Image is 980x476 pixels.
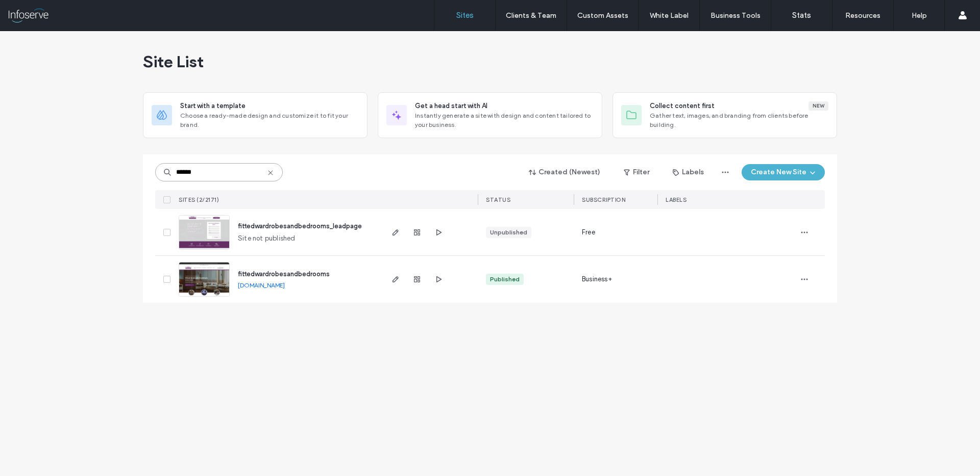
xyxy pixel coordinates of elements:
[808,101,828,111] div: New
[650,101,715,111] span: Collect content first
[792,11,811,20] label: Stats
[490,228,527,237] div: Unpublished
[506,11,556,20] label: Clients & Team
[180,111,359,129] span: Choose a ready-made design and customize it to fit your brand.
[143,51,204,72] span: Site List
[143,92,367,138] div: Start with a templateChoose a ready-made design and customize it to fit your brand.
[238,233,296,244] span: Site not published
[582,227,595,237] span: Free
[179,196,219,203] span: SITES (2/2171)
[710,11,761,20] label: Business Tools
[378,92,602,138] div: Get a head start with AIInstantly generate a site with design and content tailored to your business.
[577,11,628,20] label: Custom Assets
[238,222,362,230] a: fittedwardrobesandbedrooms_leadpage
[650,111,828,129] span: Gather text, images, and branding from clients before building.
[664,164,713,180] button: Labels
[415,101,487,111] span: Get a head start with AI
[845,11,880,20] label: Resources
[650,11,689,20] label: White Label
[912,11,927,20] label: Help
[742,164,825,180] button: Create New Site
[486,196,510,203] span: STATUS
[612,92,837,138] div: Collect content firstNewGather text, images, and branding from clients before building.
[456,11,474,20] label: Sites
[238,270,330,278] a: fittedwardrobesandbedrooms
[238,281,285,289] a: [DOMAIN_NAME]
[180,101,246,111] span: Start with a template
[23,7,44,16] span: Help
[582,196,625,203] span: SUBSCRIPTION
[520,164,609,180] button: Created (Newest)
[490,275,520,284] div: Published
[415,111,594,129] span: Instantly generate a site with design and content tailored to your business.
[614,164,659,180] button: Filter
[666,196,687,203] span: LABELS
[582,274,612,284] span: Business+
